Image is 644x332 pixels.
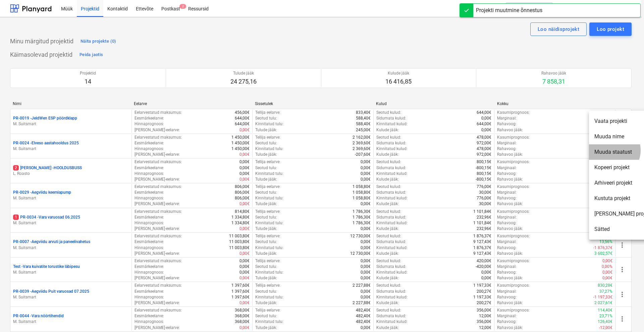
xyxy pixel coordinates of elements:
div: Projekti muutmine õnnestus [476,6,542,14]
